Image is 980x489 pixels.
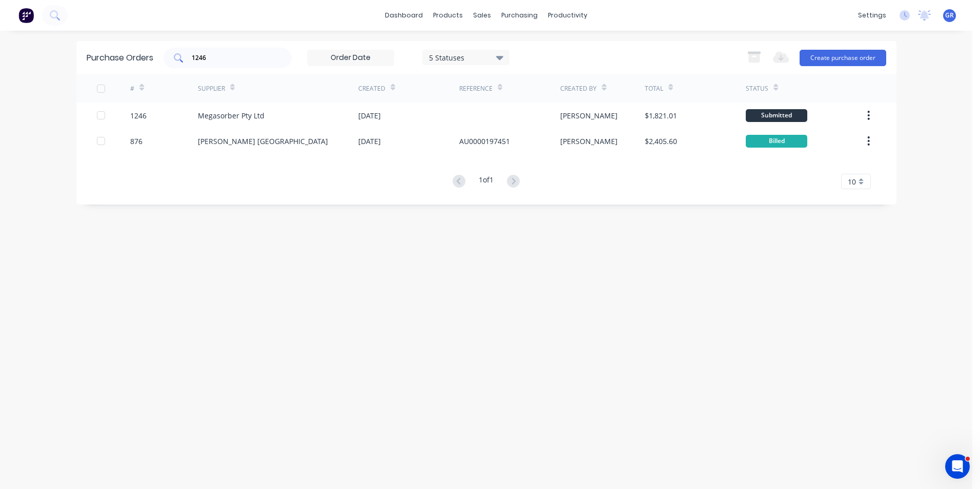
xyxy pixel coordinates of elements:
[308,50,394,66] input: Order Date
[560,110,618,121] div: [PERSON_NAME]
[198,84,225,93] div: Supplier
[198,110,264,121] div: Megasorber Pty Ltd
[428,8,468,23] div: products
[87,52,153,64] div: Purchase Orders
[198,136,328,147] div: [PERSON_NAME] [GEOGRAPHIC_DATA]
[645,136,677,147] div: $2,405.60
[560,84,597,93] div: Created By
[746,135,807,148] div: Billed
[848,176,856,187] span: 10
[358,136,381,147] div: [DATE]
[358,110,381,121] div: [DATE]
[191,53,276,63] input: Search purchase orders...
[479,174,494,189] div: 1 of 1
[945,11,954,20] span: GR
[130,84,134,93] div: #
[358,84,385,93] div: Created
[800,50,886,66] button: Create purchase order
[380,8,428,23] a: dashboard
[130,136,142,147] div: 876
[543,8,593,23] div: productivity
[459,136,510,147] div: AU0000197451
[746,84,768,93] div: Status
[645,110,677,121] div: $1,821.01
[853,8,891,23] div: settings
[945,454,970,479] iframe: Intercom live chat
[130,110,147,121] div: 1246
[468,8,496,23] div: sales
[496,8,543,23] div: purchasing
[18,8,34,23] img: Factory
[645,84,663,93] div: Total
[429,52,502,63] div: 5 Statuses
[746,109,807,122] div: Submitted
[459,84,493,93] div: Reference
[560,136,618,147] div: [PERSON_NAME]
